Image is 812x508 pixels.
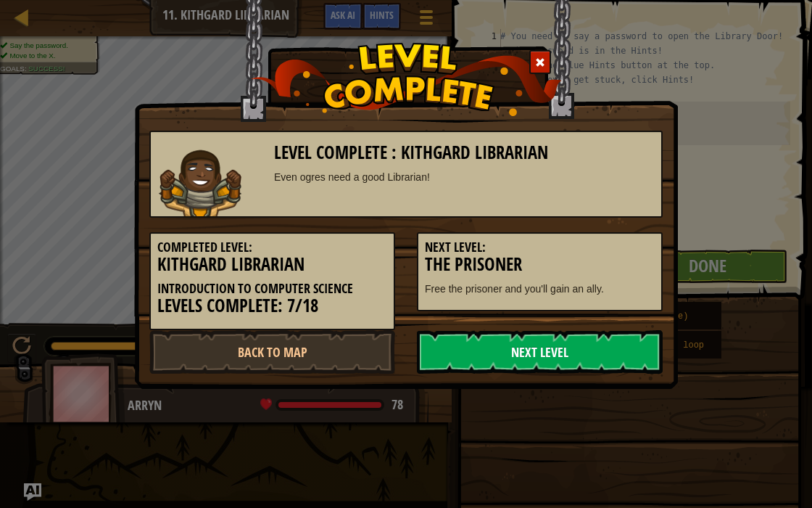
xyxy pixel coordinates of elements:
[274,170,655,184] div: Even ogres need a good Librarian!
[251,43,562,116] img: level_complete.png
[158,149,241,216] img: raider.png
[157,255,387,274] h3: Kithgard Librarian
[425,255,655,274] h3: The Prisoner
[149,330,395,374] a: Back to Map
[274,143,655,163] h3: Level Complete : Kithgard Librarian
[425,282,655,296] p: Free the prisoner and you'll gain an ally.
[157,282,387,296] h5: Introduction to Computer Science
[417,330,663,374] a: Next Level
[157,240,387,255] h5: Completed Level:
[425,240,655,255] h5: Next Level:
[157,296,387,316] h3: Levels Complete: 7/18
